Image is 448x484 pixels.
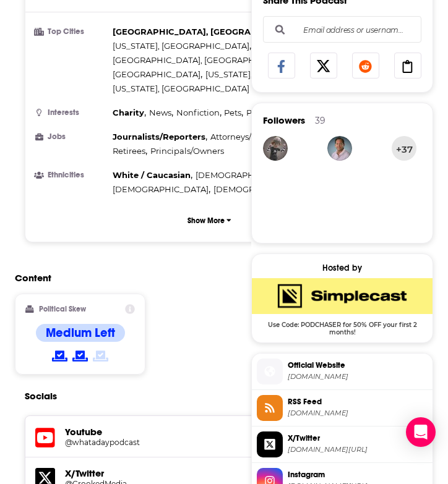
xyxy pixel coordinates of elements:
div: Search followers [263,16,421,43]
button: +37 [392,136,416,161]
span: Followers [263,114,305,126]
span: , [113,106,146,120]
h5: @whatadaypodcast [65,438,154,447]
button: Show More [35,209,384,232]
h4: Medium Left [46,325,115,341]
span: , [113,182,210,197]
span: Charity [113,108,144,117]
span: Politics [246,108,275,117]
span: , [224,106,243,120]
h3: Jobs [35,133,108,141]
span: Retirees [113,146,145,156]
span: Instagram [288,469,428,480]
span: Official Website [288,360,428,371]
span: twitter.com/CrookedMedia [288,445,428,454]
h3: Ethnicities [35,171,108,179]
span: [DEMOGRAPHIC_DATA] [196,170,291,180]
span: , [113,39,251,53]
h2: Political Skew [39,305,86,313]
a: Share on Facebook [268,53,295,79]
a: @whatadaypodcast [65,438,339,447]
span: [US_STATE], [GEOGRAPHIC_DATA] [113,83,249,93]
img: reynolds68 [327,136,352,161]
span: , [246,106,277,120]
h3: Top Cities [35,28,108,36]
span: , [196,168,293,182]
span: , [113,67,202,82]
a: SimpleCast Deal: Use Code: PODCHASER for 50% OFF your first 2 months! [252,278,433,335]
div: 39 [315,115,325,126]
span: [DEMOGRAPHIC_DATA] [113,184,209,194]
img: SimpleCast Deal: Use Code: PODCHASER for 50% OFF your first 2 months! [252,278,433,314]
span: [DEMOGRAPHIC_DATA] [213,184,309,194]
span: Principals/Owners [150,146,224,156]
span: , [113,130,207,144]
span: , [113,144,147,158]
h2: Content [15,272,394,284]
a: Copy Link [394,53,421,79]
a: Share on X/Twitter [310,53,337,79]
span: [GEOGRAPHIC_DATA], [GEOGRAPHIC_DATA] [113,27,304,36]
span: Journalists/Reporters [113,132,205,142]
span: [GEOGRAPHIC_DATA], [GEOGRAPHIC_DATA] [113,55,292,65]
a: RSS Feed[DOMAIN_NAME] [257,395,428,421]
input: Email address or username... [274,17,411,43]
span: X/Twitter [288,433,428,444]
div: Hosted by [252,263,433,273]
span: RSS Feed [288,396,428,407]
span: , [210,130,286,144]
span: crooked.com [288,372,428,381]
span: [US_STATE], D. C. [205,69,272,79]
span: [GEOGRAPHIC_DATA] [113,69,200,79]
span: , [113,25,306,39]
span: News [149,108,171,117]
a: X/Twitter[DOMAIN_NAME][URL] [257,431,428,457]
h2: Socials [25,384,57,408]
span: , [149,106,173,120]
span: , [113,168,192,182]
h3: Interests [35,109,108,117]
span: [US_STATE], [GEOGRAPHIC_DATA] [113,41,249,51]
span: , [205,67,274,82]
span: , [176,106,222,120]
span: Pets [224,108,241,117]
span: Nonfiction [176,108,220,117]
span: Attorneys/Lawyers [210,132,284,142]
span: feeds.feedburner.com [288,409,428,418]
h5: Youtube [65,426,339,438]
a: Official Website[DOMAIN_NAME] [257,359,428,384]
span: White / Caucasian [113,170,191,180]
img: darkangeldaria [263,136,288,161]
span: , [113,53,294,67]
a: Share on Reddit [352,53,379,79]
h5: X/Twitter [65,467,339,479]
span: Use Code: PODCHASER for 50% OFF your first 2 months! [252,314,433,336]
p: Show More [187,216,225,225]
div: Open Intercom Messenger [406,417,436,447]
